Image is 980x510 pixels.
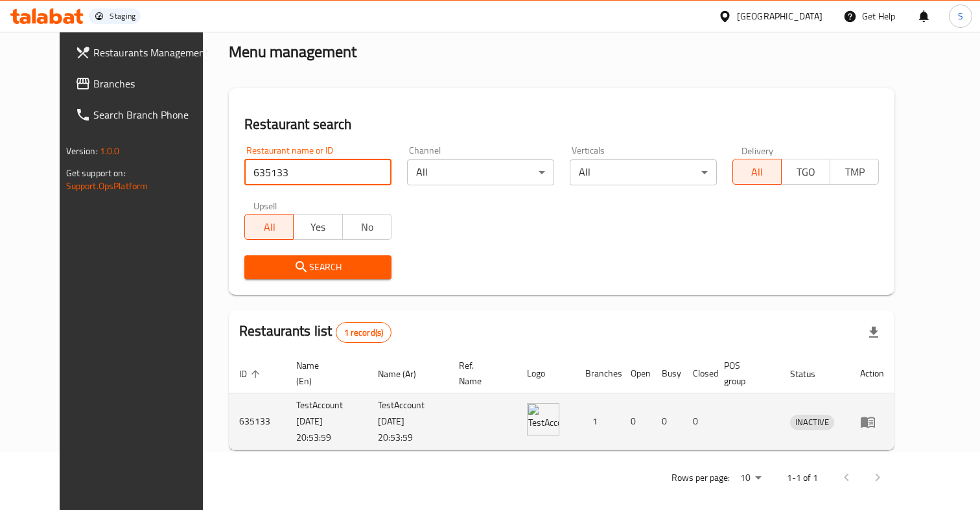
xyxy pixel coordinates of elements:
input: Search for restaurant name or ID.. [244,159,391,185]
span: Restaurants Management [93,45,213,60]
td: TestAccount [DATE] 20:53:59 [286,393,367,450]
span: TMP [835,163,874,181]
th: Action [850,354,894,393]
td: 0 [620,393,651,450]
span: ID [239,366,264,382]
p: 1-1 of 1 [787,470,818,486]
span: Search [255,259,381,275]
img: TestAccount 2025-09-07 20:53:59 [527,403,559,435]
div: All [407,159,554,185]
span: Branches [93,76,213,91]
label: Upsell [253,201,277,210]
span: Get support on: [66,165,126,181]
span: INACTIVE [790,415,834,430]
span: All [250,218,288,237]
th: Closed [682,354,714,393]
button: All [244,214,294,240]
h2: Menu management [229,41,356,62]
a: Search Branch Phone [65,99,224,130]
div: Rows per page: [735,469,766,488]
div: Export file [858,317,889,348]
td: 0 [651,393,682,450]
span: POS group [724,358,765,389]
th: Branches [575,354,620,393]
span: Yes [299,218,337,237]
a: Support.OpsPlatform [66,178,148,194]
span: Name (En) [296,358,352,389]
span: Ref. Name [459,358,501,389]
td: 0 [682,393,714,450]
div: Menu [860,414,884,430]
label: Delivery [741,146,774,155]
td: 635133 [229,393,286,450]
div: All [570,159,717,185]
div: [GEOGRAPHIC_DATA] [737,9,822,23]
span: 1 record(s) [336,327,391,339]
div: Staging [110,11,135,21]
a: Restaurants Management [65,37,224,68]
button: Search [244,255,391,279]
span: All [738,163,776,181]
td: 1 [575,393,620,450]
th: Logo [517,354,575,393]
h2: Restaurants list [239,321,391,343]
span: No [348,218,386,237]
button: No [342,214,391,240]
h2: Restaurant search [244,115,879,134]
span: Version: [66,143,98,159]
th: Busy [651,354,682,393]
p: Rows per page: [671,470,730,486]
button: TMP [830,159,879,185]
button: Yes [293,214,342,240]
th: Open [620,354,651,393]
span: Status [790,366,832,382]
td: TestAccount [DATE] 20:53:59 [367,393,449,450]
div: Total records count [336,322,392,343]
span: TGO [787,163,825,181]
span: 1.0.0 [100,143,120,159]
button: All [732,159,782,185]
a: Branches [65,68,224,99]
button: TGO [781,159,830,185]
span: Search Branch Phone [93,107,213,122]
span: Name (Ar) [378,366,433,382]
div: INACTIVE [790,415,834,430]
table: enhanced table [229,354,894,450]
span: S [958,9,963,23]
